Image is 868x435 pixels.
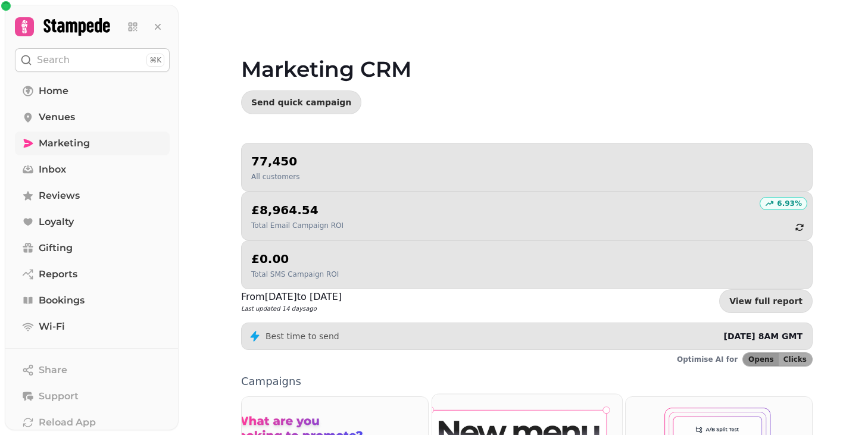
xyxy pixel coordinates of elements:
button: refresh [789,217,810,237]
button: Support [15,384,170,408]
a: Gifting [15,236,170,260]
button: Reload App [15,411,170,434]
h1: Marketing CRM [241,29,813,81]
a: Home [15,79,170,103]
span: Support [39,389,79,403]
span: Home [39,84,68,98]
p: All customers [251,172,299,181]
span: Gifting [39,241,73,255]
a: Wi-Fi [15,315,170,339]
p: Total Email Campaign ROI [251,221,344,230]
a: Marketing [15,132,170,155]
p: Last updated 14 days ago [241,304,342,313]
span: Share [39,363,67,377]
span: Send quick campaign [251,98,351,107]
span: [DATE] 8AM GMT [723,331,803,341]
a: Bookings [15,289,170,312]
span: Reviews [39,189,80,203]
h2: £0.00 [251,251,339,267]
a: Loyalty [15,210,170,234]
p: Search [37,53,70,67]
a: Reports [15,262,170,286]
p: Campaigns [241,376,813,387]
span: Reload App [39,415,96,430]
span: Loyalty [39,215,74,229]
span: Inbox [39,162,66,177]
a: Inbox [15,158,170,181]
span: Clicks [783,356,807,363]
p: From [DATE] to [DATE] [241,290,342,304]
a: Venues [15,105,170,129]
h2: 77,450 [251,153,299,170]
span: Opens [748,356,774,363]
button: Share [15,358,170,382]
p: Best time to send [266,330,339,342]
span: Marketing [39,136,90,151]
button: Search⌘K [15,48,170,72]
button: Opens [743,353,779,366]
span: Reports [39,267,77,281]
a: Reviews [15,184,170,208]
button: Send quick campaign [241,90,361,114]
span: Bookings [39,293,85,308]
p: 6.93 % [777,199,802,208]
a: View full report [719,289,813,313]
span: Wi-Fi [39,320,65,334]
div: ⌘K [146,54,164,67]
h2: £8,964.54 [251,202,344,218]
span: Venues [39,110,75,124]
p: Total SMS Campaign ROI [251,270,339,279]
p: Optimise AI for [677,355,738,364]
button: Clicks [779,353,812,366]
